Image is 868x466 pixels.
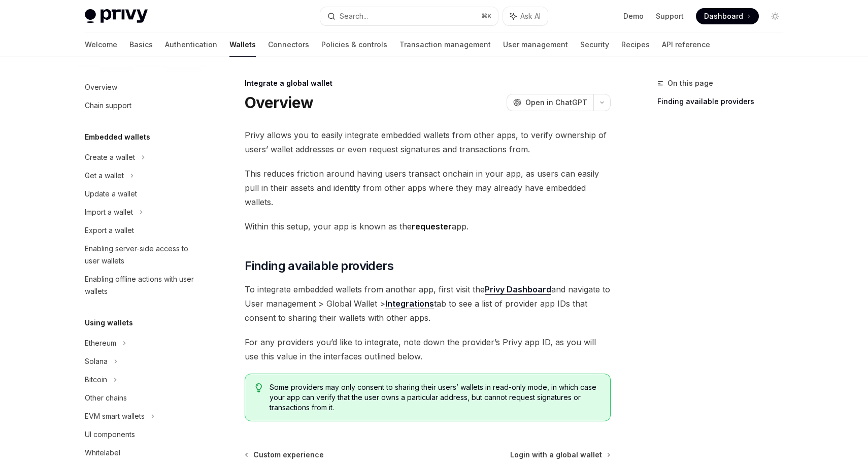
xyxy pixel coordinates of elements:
[245,78,611,88] div: Integrate a global wallet
[85,355,108,368] div: Solana
[85,374,107,386] div: Bitcoin
[85,188,137,200] div: Update a wallet
[270,382,600,413] span: Some providers may only consent to sharing their users’ wallets in read-only mode, in which case ...
[85,337,116,349] div: Ethereum
[85,224,134,237] div: Export a wallet
[696,8,759,24] a: Dashboard
[246,450,324,460] a: Custom experience
[268,32,309,57] a: Connectors
[507,94,593,111] button: Open in ChatGPT
[667,77,713,89] span: On this page
[320,7,498,25] button: Search...⌘K
[485,284,551,295] a: Privy Dashboard
[580,32,609,57] a: Security
[503,7,548,25] button: Ask AI
[85,131,150,143] h5: Embedded wallets
[229,32,256,57] a: Wallets
[503,32,568,57] a: User management
[85,410,145,422] div: EVM smart wallets
[85,392,127,404] div: Other chains
[85,206,133,218] div: Import a wallet
[245,335,611,363] span: For any providers you’d like to integrate, note down the provider’s Privy app ID, as you will use...
[621,32,650,57] a: Recipes
[525,97,587,108] span: Open in ChatGPT
[85,447,120,459] div: Whitelabel
[245,282,611,325] span: To integrate embedded wallets from another app, first visit the and navigate to User management >...
[485,284,551,294] strong: Privy Dashboard
[245,93,313,112] h1: Overview
[255,383,262,392] svg: Tip
[77,240,207,270] a: Enabling server-side access to user wallets
[85,243,201,267] div: Enabling server-side access to user wallets
[129,32,153,57] a: Basics
[767,8,783,24] button: Toggle dark mode
[77,270,207,301] a: Enabling offline actions with user wallets
[657,93,791,110] a: Finding available providers
[510,450,602,460] span: Login with a global wallet
[85,9,148,23] img: light logo
[85,81,117,93] div: Overview
[245,258,393,274] span: Finding available providers
[85,32,117,57] a: Welcome
[340,10,368,22] div: Search...
[165,32,217,57] a: Authentication
[77,444,207,462] a: Whitelabel
[385,298,434,309] a: Integrations
[85,151,135,163] div: Create a wallet
[253,450,324,460] span: Custom experience
[510,450,610,460] a: Login with a global wallet
[481,12,492,20] span: ⌘ K
[245,219,611,234] span: Within this setup, your app is known as the app.
[662,32,710,57] a: API reference
[85,99,131,112] div: Chain support
[77,221,207,240] a: Export a wallet
[245,167,611,209] span: This reduces friction around having users transact onchain in your app, as users can easily pull ...
[77,389,207,407] a: Other chains
[412,221,452,231] strong: requester
[77,96,207,115] a: Chain support
[85,428,135,441] div: UI components
[85,273,201,297] div: Enabling offline actions with user wallets
[77,425,207,444] a: UI components
[623,11,644,21] a: Demo
[656,11,684,21] a: Support
[704,11,743,21] span: Dashboard
[520,11,541,21] span: Ask AI
[399,32,491,57] a: Transaction management
[245,128,611,156] span: Privy allows you to easily integrate embedded wallets from other apps, to verify ownership of use...
[85,317,133,329] h5: Using wallets
[77,185,207,203] a: Update a wallet
[85,170,124,182] div: Get a wallet
[385,298,434,309] strong: Integrations
[321,32,387,57] a: Policies & controls
[77,78,207,96] a: Overview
